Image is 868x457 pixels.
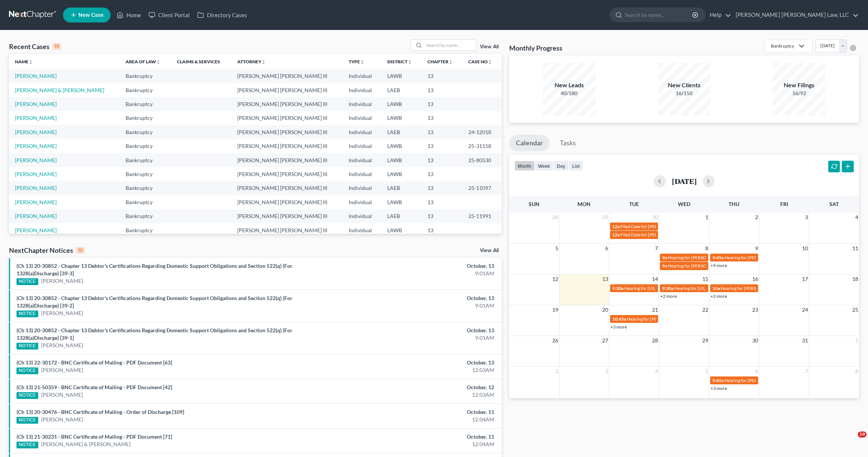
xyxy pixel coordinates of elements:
span: Hearing for [PERSON_NAME] [724,255,783,260]
i: unfold_more [28,60,33,64]
i: unfold_more [261,60,266,64]
td: LAWB [381,167,421,181]
a: [PERSON_NAME] [15,115,57,121]
td: Individual [343,97,381,111]
td: 13 [421,69,462,83]
button: month [514,161,535,171]
span: 9:30a [612,285,624,291]
span: 3 [604,367,609,376]
span: Tue [629,201,639,207]
a: Area of Lawunfold_more [126,59,160,64]
span: 8 [705,244,709,253]
span: 11 [852,244,859,253]
div: Bankruptcy [771,43,794,49]
td: 13 [421,209,462,223]
td: 13 [421,195,462,209]
td: [PERSON_NAME] [PERSON_NAME] III [231,97,343,111]
a: (Ch 13) 22-30172 - BNC Certificate of Mailing - PDF Document [63] [16,359,172,366]
div: 9:01AM [340,302,494,309]
td: Individual [343,69,381,83]
span: 12a [612,232,620,237]
span: 10 [801,244,809,253]
a: [PERSON_NAME] & [PERSON_NAME] [15,87,104,93]
span: 8 [855,367,859,376]
span: 28 [651,336,659,345]
td: [PERSON_NAME] [PERSON_NAME] III [231,209,343,223]
a: Calendar [509,135,550,151]
td: [PERSON_NAME] [PERSON_NAME] III [231,111,343,125]
td: Bankruptcy [120,125,171,139]
span: 31 [801,336,809,345]
a: +3 more [610,324,627,330]
a: [PERSON_NAME] [15,227,57,233]
td: Individual [343,139,381,153]
div: NextChapter Notices [9,246,85,255]
span: 7 [804,367,809,376]
div: October, 13 [340,327,494,334]
td: 13 [421,125,462,139]
a: [PERSON_NAME] & [PERSON_NAME] [41,441,130,448]
button: day [553,161,569,171]
td: Individual [343,125,381,139]
span: 27 [601,336,609,345]
span: 2 [754,213,759,222]
div: 16/92 [773,90,825,97]
span: 4 [855,213,859,222]
span: Filed Date for [PERSON_NAME] [621,224,683,229]
td: Bankruptcy [120,153,171,167]
td: [PERSON_NAME] [PERSON_NAME] III [231,153,343,167]
span: 3 [804,213,809,222]
td: 24-12018 [462,125,502,139]
span: 6 [754,367,759,376]
span: Hearing for [PERSON_NAME] [668,255,726,260]
td: Individual [343,111,381,125]
div: 12:03AM [340,366,494,374]
td: LAEB [381,181,421,195]
span: 22 [702,305,709,314]
td: Bankruptcy [120,111,171,125]
a: (Ch 13) 20-30852 - Chapter 13 Debtor's Certifications Regarding Domestic Support Obligations and ... [16,327,292,341]
span: 21 [651,305,659,314]
td: 13 [421,111,462,125]
td: [PERSON_NAME] [PERSON_NAME] III [231,223,343,237]
a: +2 more [711,293,727,299]
span: Sun [529,201,540,207]
span: 10 [858,432,867,438]
a: [PERSON_NAME] [15,101,57,107]
a: Chapterunfold_more [427,59,453,64]
a: [PERSON_NAME] [41,309,83,317]
a: Tasks [553,135,583,151]
i: unfold_more [156,60,160,64]
td: Bankruptcy [120,167,171,181]
h2: [DATE] [672,177,697,185]
td: Bankruptcy [120,139,171,153]
span: 30 [751,336,759,345]
td: LAWB [381,153,421,167]
td: 25-11991 [462,209,502,223]
a: [PERSON_NAME] [41,416,83,423]
span: 19 [552,305,559,314]
div: 15 [52,43,61,50]
div: 9:01AM [340,334,494,342]
i: unfold_more [408,60,412,64]
td: LAWB [381,111,421,125]
div: 12:04AM [340,416,494,423]
a: [PERSON_NAME] [15,199,57,205]
span: Wed [678,201,690,207]
span: Fri [780,201,788,207]
i: unfold_more [488,60,492,64]
span: New Case [78,12,103,18]
span: Hearing for [US_STATE] Safety Association of Timbermen - Self I [674,285,798,291]
td: 13 [421,153,462,167]
td: 13 [421,139,462,153]
a: (Ch 13) 21-30231 - BNC Certificate of Mailing - PDF Document [71] [16,433,172,440]
div: NOTICE [16,367,38,374]
span: Hearing for [PERSON_NAME] [668,263,726,269]
div: October, 13 [340,359,494,366]
a: Help [706,8,731,22]
td: 13 [421,223,462,237]
span: 9 [754,244,759,253]
td: Bankruptcy [120,209,171,223]
td: Individual [343,167,381,181]
a: [PERSON_NAME] [15,157,57,163]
